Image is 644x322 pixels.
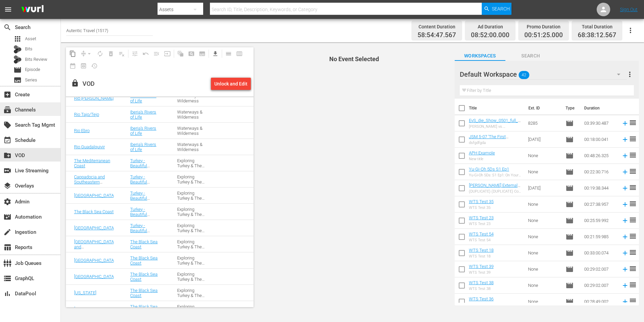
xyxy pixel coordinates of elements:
[525,115,563,131] td: 8285
[469,183,520,193] a: [PERSON_NAME] External Overlays
[629,232,637,240] span: reorder
[524,31,563,39] span: 00:51:25.000
[469,189,523,194] div: (DUPLICATE) (DUPLICATE) Copy of [PERSON_NAME] External Overlays
[469,199,494,204] a: WTS Test 35
[469,141,523,145] div: dsfgdfgda
[130,126,156,136] a: Iberia's Rivers of Life
[74,258,115,263] a: [GEOGRAPHIC_DATA]
[162,48,173,59] span: Update Metadata from Key Asset
[525,164,563,180] td: None
[25,46,32,52] span: Bits
[127,47,140,60] span: Customize Events
[469,157,495,161] div: New title
[71,79,79,87] span: lock
[74,144,105,149] a: Rio Guadalquivir
[3,228,11,236] span: Ingestion
[74,274,115,279] a: [GEOGRAPHIC_DATA]
[524,22,563,31] div: Promo Duration
[562,99,580,118] th: Type
[621,298,629,305] svg: Add to Schedule
[211,78,251,90] button: Unlock and Edit
[469,296,494,301] a: WTS Test 36
[3,243,11,251] span: Reports
[3,151,11,159] span: VOD
[3,136,11,144] span: Schedule
[629,151,637,159] span: reorder
[82,80,95,88] div: VOD
[629,297,637,305] span: reorder
[130,93,156,103] a: Iberia's Rivers of Life
[177,207,208,217] div: Exploring Turkey & The Black Sea
[469,205,494,210] div: WTS Test 35
[469,264,494,269] a: WTS Test 39
[519,68,529,82] span: 42
[621,217,629,224] svg: Add to Schedule
[130,174,150,190] a: Turkey - Beautiful Diversity
[140,48,151,59] span: Revert to Primary Episode
[621,152,629,159] svg: Add to Schedule
[629,265,637,273] span: reorder
[566,298,574,306] span: Episode
[212,50,219,57] span: get_app
[469,254,494,258] div: WTS Test 18
[177,109,208,120] div: Waterways & Wilderness
[469,215,494,220] a: WTS Test 23
[581,164,619,180] td: 00:22:30.716
[74,193,115,198] a: [GEOGRAPHIC_DATA]
[621,136,629,143] svg: Add to Schedule
[581,196,619,213] td: 00:27:38.957
[566,119,574,127] span: Episode
[621,120,629,127] svg: Add to Schedule
[566,265,574,273] span: Episode
[14,45,22,53] div: Bits
[566,168,574,176] span: Episode
[14,55,22,64] div: Bits Review
[525,131,563,148] td: [DATE]
[3,290,11,298] span: DataPool
[621,184,629,192] svg: Add to Schedule
[578,31,616,39] span: 68:38:12.567
[3,167,11,175] span: switch_video
[130,304,158,314] a: The Black Sea Coast
[525,213,563,229] td: None
[3,91,11,99] span: Create
[469,99,524,118] th: Title
[67,60,78,71] span: Month Calendar View
[566,217,574,225] span: Episode
[3,106,11,114] span: Channels
[4,5,12,14] span: menu
[177,158,208,168] div: Exploring Turkey & The Black Sea
[621,266,629,273] svg: Add to Schedule
[14,35,22,43] span: Asset
[74,174,115,190] a: Cappadocia and Southeastern [GEOGRAPHIC_DATA]
[418,31,456,39] span: 58:54:47.567
[3,198,11,206] span: Admin
[177,239,208,249] div: Exploring Turkey & The Black Sea
[621,249,629,257] svg: Add to Schedule
[566,249,574,257] span: Episode
[74,128,90,133] a: Rio Ebro
[621,282,629,289] svg: Add to Schedule
[14,66,22,74] span: Episode
[505,52,556,60] span: Search
[74,112,99,117] a: Rio Tajo/Tejo
[186,48,197,59] span: Create Search Block
[74,96,114,101] a: Rio [PERSON_NAME]
[25,77,37,83] span: Series
[581,261,619,277] td: 00:29:02.007
[629,281,637,289] span: reorder
[130,288,158,298] a: The Black Sea Coast
[151,48,162,59] span: Fill episodes with ad slates
[621,233,629,241] svg: Add to Schedule
[469,231,494,237] a: WTS Test 54
[629,200,637,208] span: reorder
[525,196,563,213] td: None
[469,167,509,172] a: Yu-Gi-Oh 5Ds S1 Ep1
[566,200,574,208] span: Episode
[105,48,116,59] span: Select an event to delete
[566,281,574,290] span: Episode
[469,270,494,275] div: WTS Test 39
[177,304,208,314] div: Exploring Turkey & The Black Sea
[130,109,156,120] a: Iberia's Rivers of Life
[581,294,619,310] td: 00:28:49.002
